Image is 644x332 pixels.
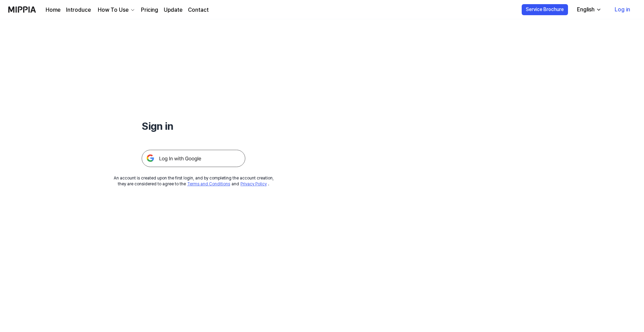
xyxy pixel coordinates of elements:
[187,182,230,186] a: Terms and Conditions
[188,6,209,14] a: Contact
[576,6,596,14] div: English
[141,6,158,14] a: Pricing
[96,6,135,14] button: How To Use
[46,6,60,14] a: Home
[164,6,182,14] a: Update
[571,3,606,17] button: English
[66,6,91,14] a: Introduce
[240,182,267,186] a: Privacy Policy
[114,175,274,187] div: An account is created upon the first login, and by completing the account creation, they are cons...
[522,4,568,15] button: Service Brochure
[96,6,130,14] div: How To Use
[142,150,245,167] img: 구글 로그인 버튼
[142,119,245,133] h1: Sign in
